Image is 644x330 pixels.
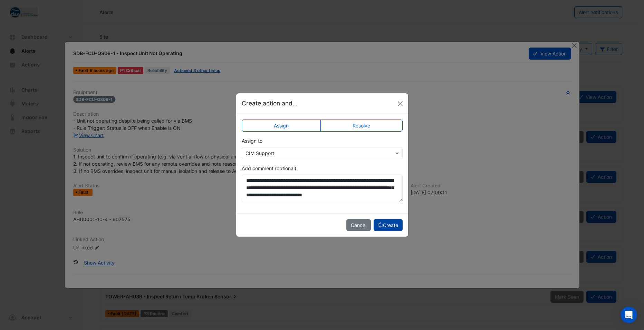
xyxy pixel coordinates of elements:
button: Close [395,99,405,109]
button: Cancel [346,219,371,231]
h5: Create action and... [242,99,298,108]
label: Assign [242,120,321,132]
label: Add comment (optional) [242,165,296,172]
label: Resolve [320,120,403,132]
label: Assign to [242,137,262,144]
div: Open Intercom Messenger [621,307,637,323]
button: Create [374,219,403,231]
